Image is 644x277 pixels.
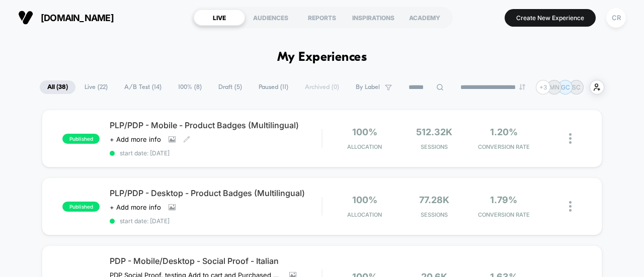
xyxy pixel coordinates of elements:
[110,203,161,211] span: + Add more info
[402,143,466,150] span: Sessions
[471,211,536,218] span: CONVERSION RATE
[245,10,296,26] div: AUDIENCES
[352,195,377,205] span: 100%
[110,135,161,143] span: + Add more info
[18,10,33,25] img: Visually logo
[603,8,629,28] button: CR
[62,134,100,144] span: published
[62,202,100,212] span: published
[117,80,169,94] span: A/B Test ( 14 )
[572,83,581,91] p: SC
[296,10,348,26] div: REPORTS
[347,143,382,150] span: Allocation
[471,143,536,150] span: CONVERSION RATE
[194,10,245,26] div: LIVE
[419,195,449,205] span: 77.28k
[251,80,296,94] span: Paused ( 11 )
[402,211,466,218] span: Sessions
[536,80,550,95] div: + 3
[277,50,367,65] h1: My Experiences
[110,149,321,157] span: start date: [DATE]
[569,201,572,212] img: close
[110,188,321,198] span: PLP/PDP - Desktop - Product Badges (Multilingual)
[41,13,114,23] span: [DOMAIN_NAME]
[77,80,115,94] span: Live ( 22 )
[348,10,399,26] div: INSPIRATIONS
[519,84,525,90] img: end
[110,256,321,266] span: PDP - Mobile/Desktop - Social Proof - Italian
[171,80,209,94] span: 100% ( 8 )
[416,127,452,137] span: 512.32k
[110,217,321,225] span: start date: [DATE]
[399,10,450,26] div: ACADEMY
[356,83,380,91] span: By Label
[549,83,559,91] p: MN
[15,10,117,26] button: [DOMAIN_NAME]
[211,80,250,94] span: Draft ( 5 )
[490,127,518,137] span: 1.20%
[569,133,572,144] img: close
[606,8,626,28] div: CR
[40,80,75,94] span: All ( 38 )
[352,127,377,137] span: 100%
[347,211,382,218] span: Allocation
[561,83,570,91] p: GC
[490,195,517,205] span: 1.79%
[110,120,321,130] span: PLP/PDP - Mobile - Product Badges (Multilingual)
[505,9,596,27] button: Create New Experience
